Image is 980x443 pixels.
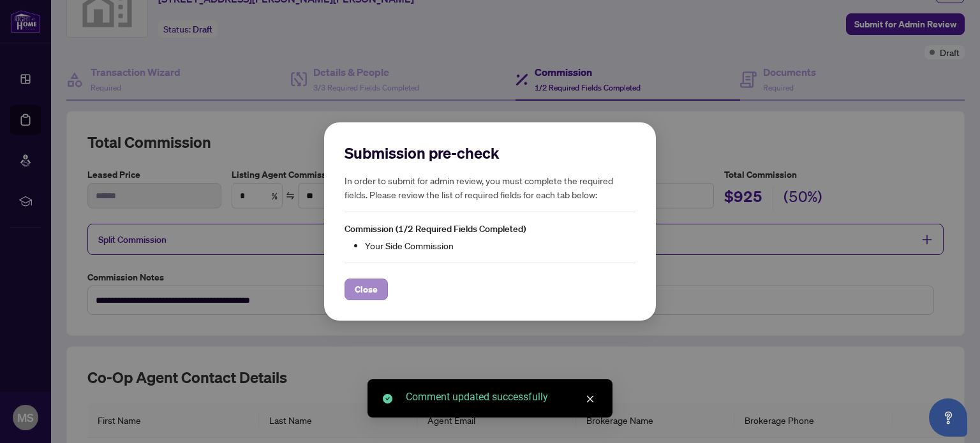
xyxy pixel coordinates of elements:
button: Open asap [929,398,967,437]
div: Comment updated successfully [406,389,597,405]
h5: In order to submit for admin review, you must complete the required fields. Please review the lis... [345,173,635,201]
h2: Submission pre-check [345,143,635,163]
span: Commission (1/2 Required Fields Completed) [345,223,526,235]
li: Your Side Commission [365,238,635,252]
a: Close [583,392,597,406]
span: close [586,395,595,403]
button: Close [345,279,388,300]
span: Close [355,279,378,300]
span: check-circle [383,394,392,403]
